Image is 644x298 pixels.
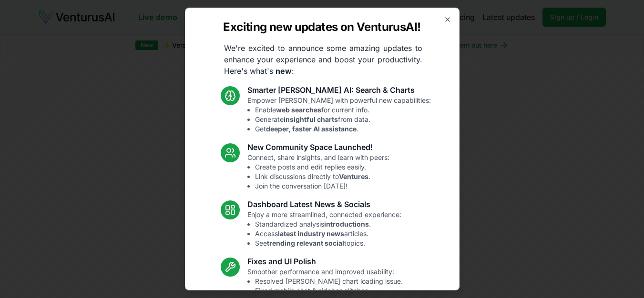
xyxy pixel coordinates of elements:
strong: latest industry news [278,229,344,238]
li: Standardized analysis . [255,219,401,229]
strong: web searches [276,106,321,114]
li: Fixed mobile chat & sidebar glitches. [255,286,403,296]
p: We're excited to announce some amazing updates to enhance your experience and boost your producti... [216,42,430,77]
li: Create posts and edit replies easily. [255,162,389,172]
li: Link discussions directly to . [255,172,389,181]
h3: Fixes and UI Polish [247,256,403,267]
li: Generate from data. [255,115,431,124]
p: Connect, share insights, and learn with peers: [247,153,389,191]
li: Get . [255,124,431,134]
h2: Exciting new updates on VenturusAI! [223,20,420,35]
h3: New Community Space Launched! [247,141,389,153]
h3: Smarter [PERSON_NAME] AI: Search & Charts [247,84,431,96]
strong: Ventures [339,172,368,180]
strong: new [276,66,292,76]
strong: deeper, faster AI assistance [266,125,357,133]
strong: trending relevant social [267,239,344,247]
li: Resolved [PERSON_NAME] chart loading issue. [255,277,403,286]
li: Join the conversation [DATE]! [255,181,389,191]
li: Enable for current info. [255,105,431,115]
li: Access articles. [255,229,401,238]
p: Empower [PERSON_NAME] with powerful new capabilities: [247,96,431,134]
p: Enjoy a more streamlined, connected experience: [247,210,401,248]
li: See topics. [255,238,401,248]
strong: insightful charts [284,115,338,123]
h3: Dashboard Latest News & Socials [247,199,401,210]
strong: introductions [324,220,369,228]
